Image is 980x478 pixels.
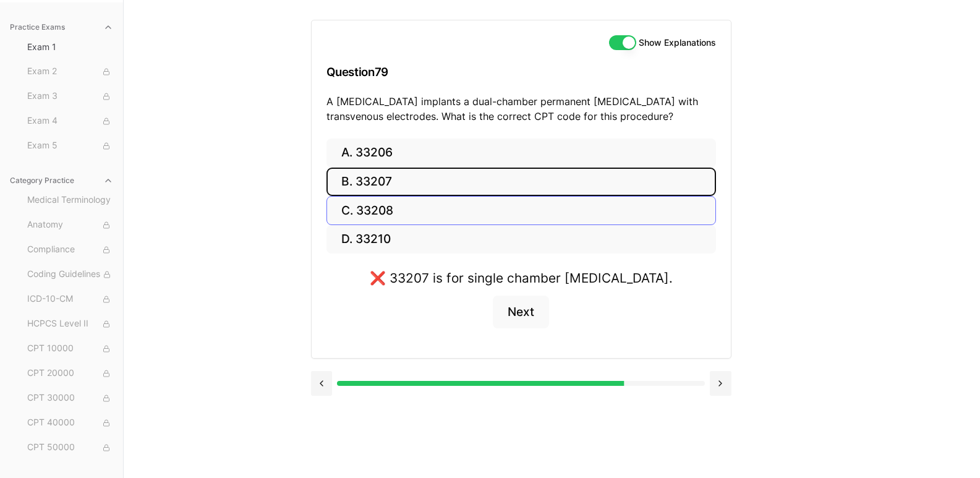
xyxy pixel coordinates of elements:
button: Anatomy [22,215,118,235]
button: HCPCS Level II [22,314,118,334]
button: ICD-10-CM [22,289,118,309]
span: Anatomy [27,218,113,232]
span: Exam 3 [27,90,113,103]
button: Next [493,296,549,329]
h3: Question 79 [326,54,716,90]
span: CPT 50000 [27,441,113,455]
span: Compliance [27,243,113,257]
span: Exam 2 [27,65,113,79]
span: CPT 10000 [27,342,113,356]
button: Exam 2 [22,62,118,82]
button: Coding Guidelines [22,265,118,284]
button: Exam 3 [22,87,118,106]
button: Practice Exams [5,17,118,37]
span: Medical Terminology [27,194,113,207]
button: C. 33208 [326,196,716,225]
span: CPT 30000 [27,391,113,405]
label: Show Explanations [639,38,716,47]
span: Exam 5 [27,139,113,153]
span: Exam 4 [27,114,113,128]
button: B. 33207 [326,168,716,197]
span: Exam 1 [27,41,113,53]
span: CPT 20000 [27,367,113,380]
span: HCPCS Level II [27,317,113,331]
button: CPT 30000 [22,388,118,408]
button: CPT 50000 [22,438,118,458]
button: Exam 4 [22,111,118,131]
p: A [MEDICAL_DATA] implants a dual-chamber permanent [MEDICAL_DATA] with transvenous electrodes. Wh... [326,94,716,124]
button: A. 33206 [326,139,716,168]
button: CPT 10000 [22,339,118,359]
button: Exam 1 [22,37,118,57]
button: Medical Terminology [22,190,118,210]
button: Compliance [22,240,118,260]
button: Category Practice [5,171,118,190]
button: CPT 20000 [22,364,118,383]
span: CPT 40000 [27,416,113,430]
button: D. 33210 [326,225,716,254]
span: ICD-10-CM [27,292,113,306]
button: CPT 40000 [22,413,118,433]
button: Exam 5 [22,136,118,156]
span: Coding Guidelines [27,268,113,281]
div: ❌ 33207 is for single chamber [MEDICAL_DATA]. [370,268,673,288]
